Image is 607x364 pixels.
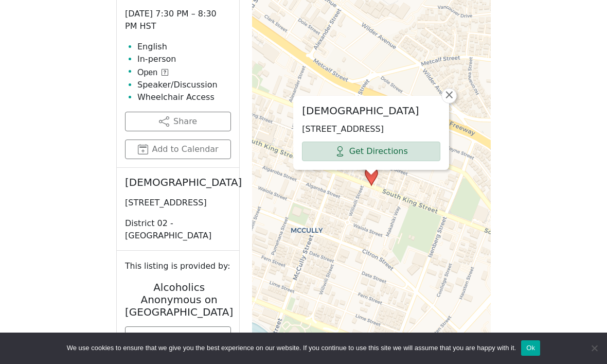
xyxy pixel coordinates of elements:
[441,88,457,103] a: Close popup
[521,340,540,356] button: Ok
[125,140,231,159] button: Add to Calendar
[589,343,599,353] span: No
[137,53,231,65] li: In-person
[125,217,231,242] p: District 02 - [GEOGRAPHIC_DATA]
[137,66,157,79] span: Open
[125,8,231,32] p: [DATE] 7:30 PM – 8:30 PM HST
[125,197,231,209] p: [STREET_ADDRESS]
[125,259,231,273] small: This listing is provided by:
[444,89,454,101] span: ×
[125,281,233,318] h2: Alcoholics Anonymous on [GEOGRAPHIC_DATA]
[137,91,231,103] li: Wheelchair Access
[67,343,516,353] span: We use cookies to ensure that we give you the best experience on our website. If you continue to ...
[137,79,231,91] li: Speaker/Discussion
[125,112,231,131] button: Share
[137,66,168,79] button: Open
[125,326,231,346] a: [DOMAIN_NAME]
[302,142,440,161] a: Get Directions
[302,123,440,135] p: [STREET_ADDRESS]
[125,176,231,188] h2: [DEMOGRAPHIC_DATA]
[137,41,231,53] li: English
[302,105,440,117] h2: [DEMOGRAPHIC_DATA]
